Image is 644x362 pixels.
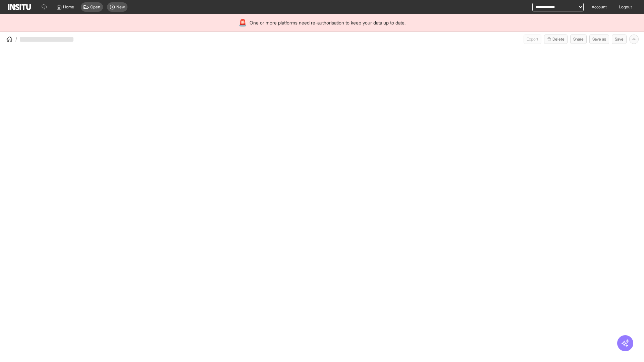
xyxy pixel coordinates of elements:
[5,35,17,43] button: /
[544,35,568,44] button: Delete
[15,36,17,43] span: /
[90,4,100,10] span: Open
[612,35,627,44] button: Save
[524,35,541,44] button: Export
[63,4,74,10] span: Home
[570,35,587,44] button: Share
[238,18,247,27] div: 🚨
[116,4,125,10] span: New
[8,4,31,10] img: Logo
[250,19,406,26] span: One or more platforms need re-authorisation to keep your data up to date.
[589,35,609,44] button: Save as
[524,35,541,44] span: Can currently only export from Insights reports.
